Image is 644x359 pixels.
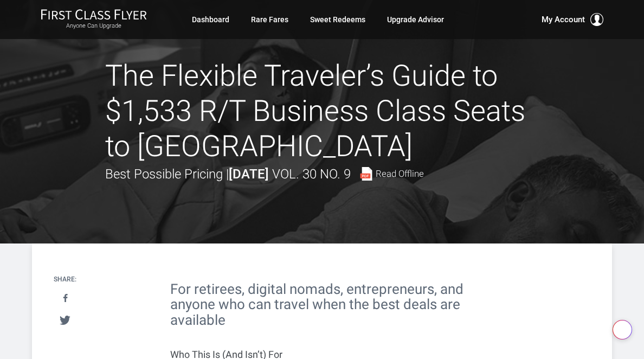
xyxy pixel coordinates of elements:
h4: Share: [54,276,76,283]
a: Share [54,289,76,309]
div: Best Possible Pricing | [105,164,424,184]
span: Read Offline [376,169,424,178]
img: First Class Flyer [41,9,147,20]
img: pdf-file.svg [359,167,373,181]
small: Anyone Can Upgrade [41,22,147,30]
a: First Class FlyerAnyone Can Upgrade [41,9,147,30]
span: Vol. 30 No. 9 [272,166,351,182]
strong: [DATE] [229,166,269,182]
button: My Account [542,13,603,26]
a: Upgrade Advisor [387,10,444,29]
a: Tweet [54,310,76,330]
a: Dashboard [192,10,229,29]
a: Sweet Redeems [310,10,365,29]
span: My Account [542,13,585,26]
a: Rare Fares [251,10,288,29]
h2: For retirees, digital nomads, entrepreneurs, and anyone who can travel when the best deals are av... [170,281,474,328]
h1: The Flexible Traveler’s Guide to $1,533 R/T Business Class Seats to [GEOGRAPHIC_DATA] [105,59,539,164]
a: Read Offline [359,167,424,181]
